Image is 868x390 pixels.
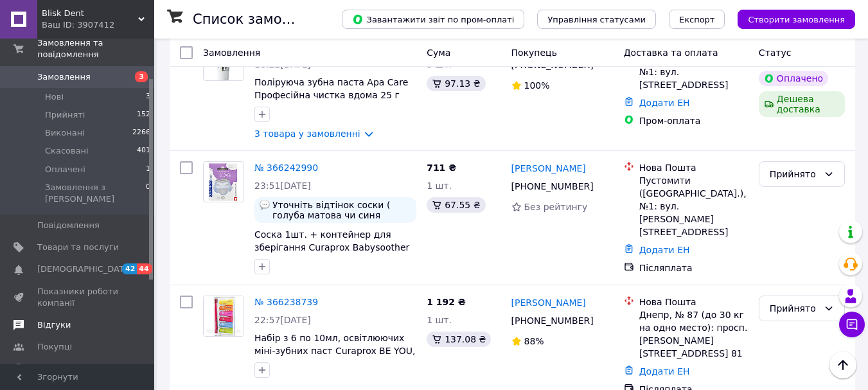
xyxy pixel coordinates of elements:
[524,202,588,212] span: Без рейтингу
[639,308,748,360] div: Днепр, № 87 (до 30 кг на одно место): просп. [PERSON_NAME][STREET_ADDRESS] 81
[37,242,119,253] span: Товари та послуги
[254,315,311,325] span: 22:57[DATE]
[639,174,748,238] div: Пустомити ([GEOGRAPHIC_DATA].), №1: вул. [PERSON_NAME][STREET_ADDRESS]
[352,13,514,25] span: Завантажити звіт по пром-оплаті
[509,177,596,195] div: [PHONE_NUMBER]
[137,109,150,121] span: 152
[42,8,138,19] span: Blisk Dent
[37,220,100,231] span: Повідомлення
[203,161,244,202] a: Фото товару
[254,181,311,191] span: 23:51[DATE]
[37,37,154,60] span: Замовлення та повідомлення
[639,161,748,174] div: Нова Пошта
[137,145,150,157] span: 401
[37,341,72,353] span: Покупці
[254,77,408,100] a: Поліруюча зубна паста Apa Care Професійна чистка вдома 25 г
[45,182,146,205] span: Замовлення з [PERSON_NAME]
[146,164,150,175] span: 1
[254,297,318,307] a: № 366238739
[511,48,557,58] span: Покупець
[132,127,150,139] span: 2266
[829,351,856,378] button: Наверх
[254,163,318,173] a: № 366242990
[37,363,107,375] span: Каталог ProSale
[45,164,85,175] span: Оплачені
[42,19,154,31] div: Ваш ID: 3907412
[639,296,748,308] div: Нова Пошта
[208,162,240,202] img: Фото товару
[203,296,244,337] a: Фото товару
[537,10,656,29] button: Управління статусами
[37,286,119,309] span: Показники роботи компанії
[624,48,718,58] span: Доставка та оплата
[639,261,748,274] div: Післяплата
[427,181,452,191] span: 1 шт.
[254,129,360,139] a: 3 товара у замовленні
[427,197,485,213] div: 67.55 ₴
[342,10,524,29] button: Завантажити звіт по пром-оплаті
[669,10,725,29] button: Експорт
[770,301,819,315] div: Прийнято
[759,91,845,117] div: Дешева доставка
[427,297,466,307] span: 1 192 ₴
[427,315,452,325] span: 1 шт.
[748,15,845,24] span: Створити замовлення
[759,48,792,58] span: Статус
[547,15,646,24] span: Управління статусами
[639,98,690,108] a: Додати ЕН
[509,312,596,330] div: [PHONE_NUMBER]
[839,312,865,337] button: Чат з покупцем
[725,13,855,24] a: Створити замовлення
[137,263,152,274] span: 44
[639,53,748,91] div: с. [GEOGRAPHIC_DATA], №1: вул. [STREET_ADDRESS]
[679,15,715,24] span: Експорт
[738,10,855,29] button: Створити замовлення
[122,263,137,274] span: 42
[639,114,748,127] div: Пром-оплата
[524,336,544,346] span: 88%
[511,296,586,309] a: [PERSON_NAME]
[45,109,85,121] span: Прийняті
[260,200,270,210] img: :speech_balloon:
[146,91,150,103] span: 3
[759,71,828,86] div: Оплачено
[254,333,416,369] a: Набір з 6 по 10мл, освітлюючих міні-зубних паст Curaprox BE YOU, +щітка 5460 Ultra Soft
[639,366,690,377] a: Додати ЕН
[639,245,690,255] a: Додати ЕН
[204,296,244,336] img: Фото товару
[272,200,411,220] span: Уточніть відтінок соски ( голуба матова чи синя прозора) бо на фото 2 різні кольори
[254,229,416,278] a: Соска 1шт. + контейнер для зберігання Curaprox Babysoother для дітей віком від 0 до 7 місяців, бл...
[427,48,450,58] span: Cума
[427,76,485,91] div: 97.13 ₴
[37,319,71,331] span: Відгуки
[524,80,550,91] span: 100%
[135,71,148,82] span: 3
[770,167,819,181] div: Прийнято
[37,71,91,83] span: Замовлення
[193,12,323,27] h1: Список замовлень
[45,145,89,157] span: Скасовані
[45,127,85,139] span: Виконані
[511,162,586,175] a: [PERSON_NAME]
[45,91,64,103] span: Нові
[427,163,456,173] span: 711 ₴
[37,263,132,275] span: [DEMOGRAPHIC_DATA]
[203,48,260,58] span: Замовлення
[146,182,150,205] span: 0
[427,332,491,347] div: 137.08 ₴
